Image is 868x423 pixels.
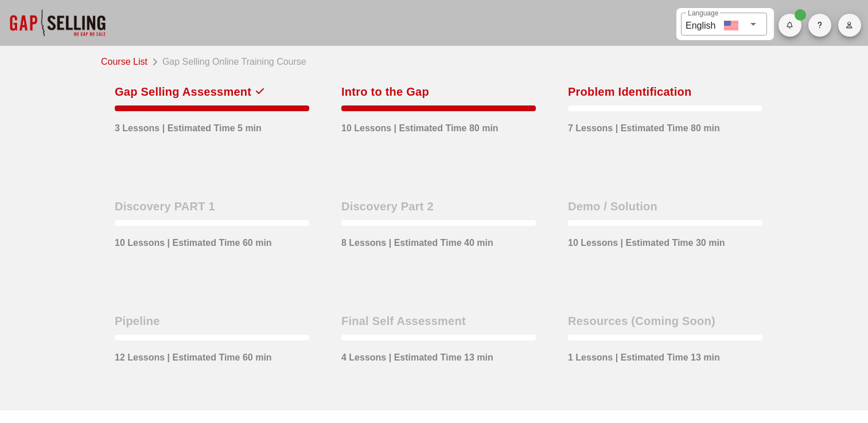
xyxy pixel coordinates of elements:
div: 4 Lessons | Estimated Time 13 min [341,345,493,365]
div: LanguageEnglish [681,13,767,36]
div: Resources (Coming Soon) [568,312,715,330]
div: Pipeline [115,312,160,330]
div: 10 Lessons | Estimated Time 80 min [341,116,499,135]
div: 12 Lessons | Estimated Time 60 min [115,345,272,365]
div: 8 Lessons | Estimated Time 40 min [341,230,493,250]
div: 3 Lessons | Estimated Time 5 min [115,116,262,135]
span: Badge [795,9,806,21]
div: Discovery PART 1 [115,197,215,216]
a: Course List [101,53,152,69]
div: English [686,16,715,33]
div: Final Self Assessment [341,312,466,330]
div: 10 Lessons | Estimated Time 60 min [115,230,272,250]
label: Language [688,9,718,18]
div: 1 Lessons | Estimated Time 13 min [568,345,720,365]
div: 7 Lessons | Estimated Time 80 min [568,116,720,135]
div: 10 Lessons | Estimated Time 30 min [568,230,725,250]
div: Problem Identification [568,83,692,101]
div: Gap Selling Online Training Course [158,53,306,69]
div: Discovery Part 2 [341,197,434,216]
div: Demo / Solution [568,197,657,216]
div: Gap Selling Assessment [115,83,251,101]
div: Intro to the Gap [341,83,429,101]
